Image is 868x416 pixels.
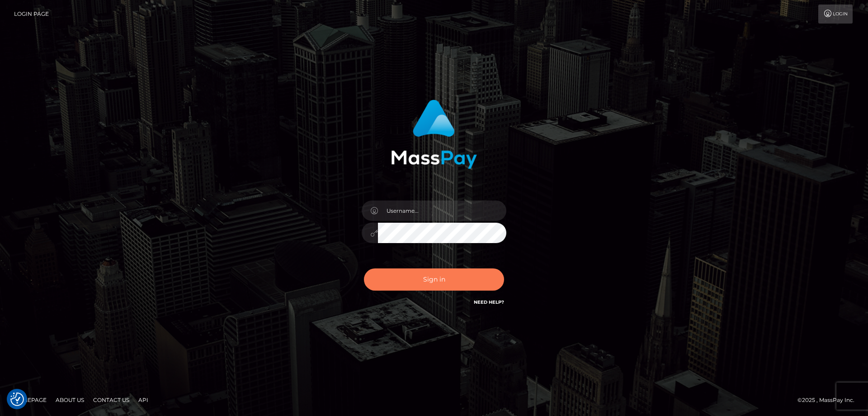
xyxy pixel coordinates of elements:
button: Sign in [364,268,504,291]
a: Contact Us [90,393,133,407]
a: API [135,393,152,407]
input: Username... [378,201,506,221]
a: Login [818,5,853,24]
img: MassPay Login [391,100,477,169]
a: Need Help? [474,299,504,305]
a: Login Page [14,5,49,24]
div: © 2025 , MassPay Inc. [797,395,861,405]
img: Revisit consent button [10,392,24,406]
a: Homepage [10,393,50,407]
button: Consent Preferences [10,392,24,406]
a: About Us [52,393,88,407]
